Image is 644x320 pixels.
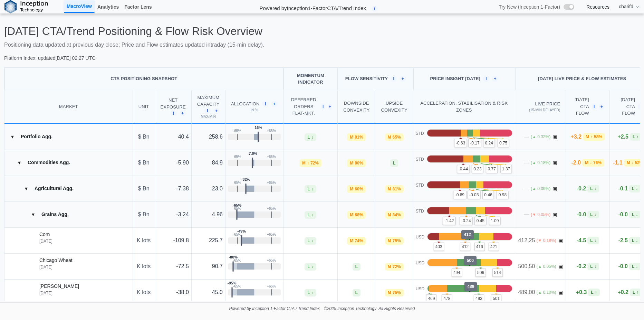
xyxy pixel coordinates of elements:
span: ↓ [311,186,314,192]
p: — [524,159,529,167]
span: ↓ [632,160,634,166]
p: STD [416,208,424,214]
span: ↓ [636,211,638,218]
div: 412 [461,230,474,239]
p: -7.38 [157,185,189,193]
p: 1.37 [500,165,512,173]
p: - 65 % [233,232,241,237]
p: + 65 % [267,180,276,185]
span: Allocation [231,101,260,107]
p: Chicago Wheat [39,257,73,264]
p: - 65 % [233,154,241,159]
span: M [350,186,353,192]
p: 469 [426,294,436,303]
p: -80% [229,254,238,260]
p: 0.77 [486,165,498,173]
p: (▲ 0.32%) [531,134,550,140]
p: [DATE] [39,290,79,296]
span: M [350,212,353,218]
p: (▲ 0.10%) [536,289,556,295]
p: [DATE] Live Price & Flow Estimates [538,75,626,82]
span: ↓ [311,212,314,218]
span: 68 % [355,212,363,218]
div: 500 [464,256,477,265]
p: -0.44 [457,165,470,173]
span: M [586,134,589,140]
p: Grains Agg. [41,211,69,218]
p: -65% [233,203,242,208]
p: 403 [434,243,444,251]
span: i [638,104,643,110]
span: 75 % [393,238,401,244]
span: + [599,104,604,110]
p: (▼ 0.18%) [536,237,556,244]
span: OPEN: Market session is currently open. [558,290,563,295]
span: M [388,186,391,192]
span: OPEN: Market session is currently open. [558,264,563,269]
td: $ Bn [133,202,155,228]
p: 0.24 [483,139,495,147]
span: ↓ [594,186,596,192]
span: ↓ [594,263,596,270]
p: -109.8 [157,236,189,245]
p: + 65 % [267,232,276,237]
span: ↓ [594,237,596,244]
p: Powered by Inception 1-Factor CTA / Trend Index [229,305,320,312]
span: M [302,160,306,166]
span: M [388,212,391,218]
div: -0.2 [568,262,607,271]
span: ↑ [636,289,638,295]
p: 4.96 [194,210,223,219]
span: ↓ [594,211,596,218]
p: Agricultural Agg. [35,185,74,192]
p: -0.03 [468,191,480,199]
p: + 65 % [267,284,276,289]
span: i [391,76,397,82]
span: i [372,6,378,12]
button: Collapse group [28,209,39,220]
div: Upside Convexity [381,100,407,113]
span: L [393,160,395,166]
span: L [355,264,358,270]
span: ↑ [636,134,638,140]
td: $ Bn [133,150,155,176]
p: -0.69 [453,191,466,199]
span: 80 % [355,160,363,166]
p: 0.23 [472,165,483,173]
p: STD [416,182,424,188]
span: 60 % [355,186,363,192]
span: 81 % [355,134,363,140]
p: -49% [237,228,246,234]
p: USD [416,234,424,240]
span: ↓ [636,237,638,244]
p: - 65 % [233,206,241,211]
p: Price Insight [DATE] [430,75,480,82]
td: K lots [133,228,155,254]
p: 501 [491,294,501,303]
span: ↑ [595,289,597,295]
span: M [388,290,391,296]
span: + [328,104,332,110]
button: Collapse group [7,131,18,142]
span: M [585,160,588,166]
p: 0.98 [497,191,508,199]
p: -7.0% [248,151,258,157]
div: 489 [464,282,477,291]
p: 489,00 [518,288,535,297]
span: L [307,290,310,296]
span: M [388,238,391,244]
span: L [355,290,358,296]
h2: Powered by Inception 1-Factor CTA/Trend Index [257,2,369,12]
p: (▲ 0.09%) [531,186,550,192]
p: 412 [460,243,470,251]
p: -5.90 [157,159,189,167]
p: — [524,133,529,141]
span: M [350,160,353,166]
p: Corn [39,231,52,238]
span: ↑ [311,290,314,296]
p: (▲ 0.05%) [536,263,556,270]
span: L [590,186,593,192]
span: OPEN: Market session is currently open. [552,134,557,139]
span: 72 % [393,264,401,270]
a: Factor Lens [122,1,154,13]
